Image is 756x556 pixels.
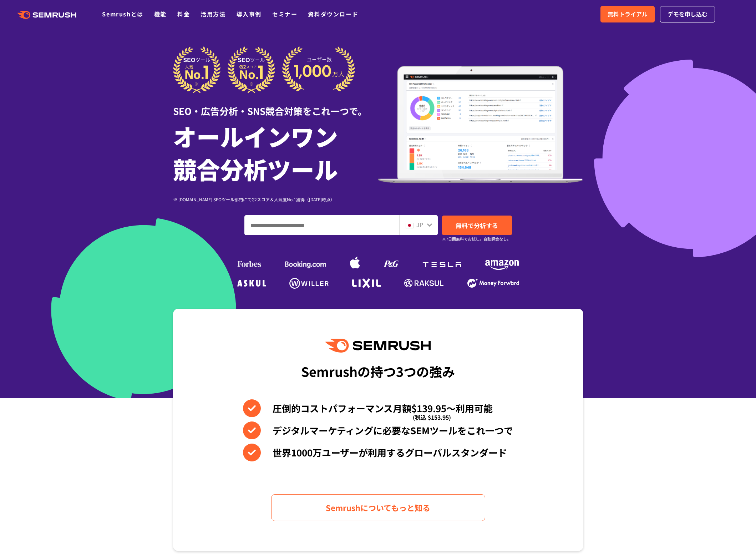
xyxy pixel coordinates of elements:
[668,10,707,19] span: デモを申し込む
[173,93,378,118] div: SEO・広告分析・SNS競合対策をこれ一つで。
[154,10,167,18] a: 機能
[301,358,455,384] div: Semrushの持つ3つの強み
[442,236,511,242] small: ※7日間無料でお試し。自動課金なし。
[325,339,430,353] img: Semrush
[173,120,378,185] h1: オールインワン 競合分析ツール
[243,421,513,439] li: デジタルマーケティングに必要なSEMツールをこれ一つで
[237,10,262,18] a: 導入事例
[272,10,297,18] a: セミナー
[608,10,648,19] span: 無料トライアル
[416,220,423,229] span: JP
[243,399,513,417] li: 圧倒的コストパフォーマンス月額$139.95〜利用可能
[243,444,513,461] li: 世界1000万ユーザーが利用するグローバルスタンダード
[660,6,715,22] a: デモを申し込む
[245,216,399,235] input: ドメイン、キーワードまたはURLを入力してください
[326,501,430,514] span: Semrushについてもっと知る
[600,6,655,22] a: 無料トライアル
[177,10,190,18] a: 料金
[456,221,498,230] span: 無料で分析する
[442,216,512,235] a: 無料で分析する
[413,408,451,426] span: (税込 $153.95)
[308,10,358,18] a: 資料ダウンロード
[173,196,378,203] div: ※ [DOMAIN_NAME] SEOツール部門にてG2スコア＆人気度No.1獲得（[DATE]時点）
[102,10,143,18] a: Semrushとは
[271,494,485,521] a: Semrushについてもっと知る
[201,10,225,18] a: 活用方法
